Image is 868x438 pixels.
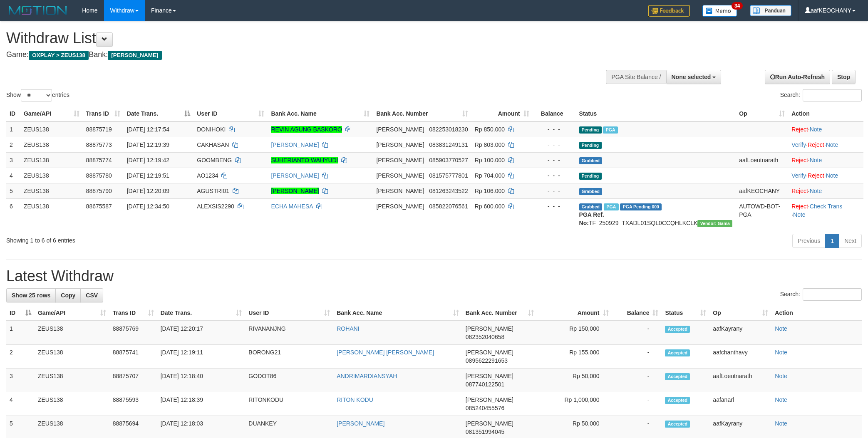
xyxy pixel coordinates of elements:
button: None selected [666,70,722,84]
a: Note [810,126,822,133]
a: Note [826,172,838,179]
a: Check Trans [810,203,843,210]
span: [PERSON_NAME] [466,420,513,427]
a: RITON KODU [337,396,373,403]
td: 88875707 [109,369,157,392]
span: Copy 0895622291653 to clipboard [466,357,508,364]
th: Game/API: activate to sort column ascending [20,106,83,121]
a: [PERSON_NAME] [271,188,319,194]
span: Copy 082253018230 to clipboard [429,126,468,133]
span: [PERSON_NAME] [466,325,513,332]
td: - [612,369,662,392]
th: Bank Acc. Number: activate to sort column ascending [462,305,537,321]
span: [PERSON_NAME] [376,157,424,163]
span: Rp 600.000 [475,203,505,210]
a: Stop [832,70,856,84]
span: Pending [579,142,602,149]
td: ZEUS138 [20,152,83,168]
td: aafanarl [709,392,771,416]
a: ECHA MAHESA [271,203,312,210]
label: Search: [780,288,862,301]
span: Copy 085903770527 to clipboard [429,157,468,163]
th: User ID: activate to sort column ascending [245,305,333,321]
span: Copy 083831249131 to clipboard [429,141,468,148]
span: 88875719 [86,126,112,133]
a: Reject [808,141,824,148]
a: Reject [808,172,824,179]
td: 88875741 [109,345,157,369]
label: Show entries [6,89,69,101]
span: PGA Pending [620,203,662,210]
a: ANDRIMARDIANSYAH [337,373,397,379]
td: ZEUS138 [35,345,109,369]
th: Trans ID: activate to sort column ascending [83,106,124,121]
td: 88875593 [109,392,157,416]
td: 4 [6,392,35,416]
a: Note [810,188,822,194]
td: Rp 155,000 [537,345,612,369]
td: TF_250929_TXADL01SQL0CCQHLKCLK [576,198,736,230]
div: Showing 1 to 6 of 6 entries [6,233,355,245]
span: Accepted [665,349,690,356]
img: Feedback.jpg [648,5,690,17]
span: [PERSON_NAME] [376,141,424,148]
td: ZEUS138 [20,137,83,152]
td: 5 [6,183,20,198]
span: Marked by aafanarl [603,126,618,134]
td: Rp 150,000 [537,321,612,345]
label: Search: [780,89,862,101]
td: 4 [6,168,20,183]
span: Rp 106.000 [475,188,505,194]
a: [PERSON_NAME] [271,141,319,148]
span: Rp 100.000 [475,157,505,163]
span: GOOMBENG [197,157,232,163]
span: [PERSON_NAME] [376,188,424,194]
td: RITONKODU [245,392,333,416]
td: ZEUS138 [35,321,109,345]
div: PGA Site Balance / [606,70,666,84]
td: aafchanthavy [709,345,771,369]
span: [PERSON_NAME] [376,172,424,179]
span: Accepted [665,421,690,428]
span: 88875780 [86,172,112,179]
td: 6 [6,198,20,230]
a: 1 [825,234,839,248]
td: [DATE] 12:18:39 [157,392,246,416]
td: BORONG21 [245,345,333,369]
span: Accepted [665,397,690,404]
div: - - - [536,202,573,210]
th: Bank Acc. Name: activate to sort column ascending [268,106,373,121]
td: AUTOWD-BOT-PGA [736,198,788,230]
span: CSV [86,292,98,299]
span: Grabbed [579,157,603,164]
td: 3 [6,369,35,392]
input: Search: [803,89,862,101]
span: Marked by aafpengsreynich [604,203,618,210]
span: AO1234 [197,172,218,179]
span: [DATE] 12:19:51 [127,172,169,179]
div: - - - [536,141,573,149]
a: Note [775,420,787,427]
td: ZEUS138 [35,392,109,416]
td: 88875769 [109,321,157,345]
span: Copy 085240455576 to clipboard [466,405,504,411]
th: Action [788,106,863,121]
a: Show 25 rows [6,288,56,302]
a: REVIN AGUNG BASKORO [271,126,342,133]
a: Reject [791,157,808,163]
a: [PERSON_NAME] [271,172,319,179]
a: Note [775,349,787,356]
span: OXPLAY > ZEUS138 [29,51,89,60]
th: Op: activate to sort column ascending [709,305,771,321]
th: Bank Acc. Number: activate to sort column ascending [373,106,471,121]
a: Note [810,157,822,163]
span: Rp 803.000 [475,141,505,148]
td: 1 [6,121,20,137]
span: DONIHOKI [197,126,226,133]
span: Accepted [665,326,690,333]
a: Note [775,325,787,332]
span: Rp 850.000 [475,126,505,133]
td: · · [788,198,863,230]
td: ZEUS138 [20,121,83,137]
span: Copy 081575777801 to clipboard [429,172,468,179]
